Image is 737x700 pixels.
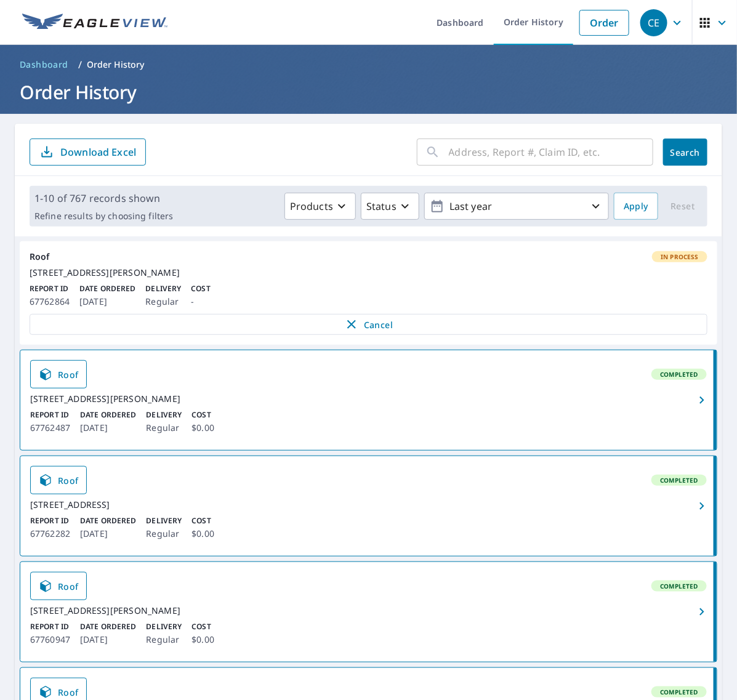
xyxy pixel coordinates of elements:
p: Last year [445,196,589,217]
p: Cost [191,409,214,420]
p: Delivery [145,283,181,294]
p: Report ID [30,515,70,526]
span: Completed [653,688,706,696]
p: Delivery [146,515,182,526]
button: Cancel [30,314,707,335]
p: Cost [191,621,214,632]
p: [DATE] [79,294,135,309]
p: $0.00 [191,632,214,647]
p: 67760947 [30,632,70,647]
span: Roof [38,579,79,593]
a: RoofCompleted[STREET_ADDRESS]Report ID67762282Date Ordered[DATE]DeliveryRegularCost$0.00 [20,456,717,556]
button: Apply [614,193,658,220]
p: Report ID [30,283,70,294]
span: Dashboard [20,58,68,71]
p: [DATE] [80,632,136,647]
p: 67762282 [30,526,70,541]
p: 67762487 [30,420,70,435]
p: Date Ordered [79,283,135,294]
span: Cancel [42,317,695,332]
a: Roof [30,360,87,388]
a: RoofCompleted[STREET_ADDRESS][PERSON_NAME]Report ID67760947Date Ordered[DATE]DeliveryRegularCost$... [20,562,717,662]
li: / [78,57,82,72]
div: [STREET_ADDRESS] [30,499,707,510]
span: Roof [38,473,79,488]
p: Report ID [30,621,70,632]
div: [STREET_ADDRESS][PERSON_NAME] [30,605,707,616]
a: RoofCompleted[STREET_ADDRESS][PERSON_NAME]Report ID67762487Date Ordered[DATE]DeliveryRegularCost$... [20,350,717,450]
p: Regular [146,420,182,435]
p: Regular [145,294,181,309]
p: Regular [146,526,182,541]
a: RoofIn Process[STREET_ADDRESS][PERSON_NAME]Report ID67762864Date Ordered[DATE]DeliveryRegularCost... [20,241,717,345]
span: Search [673,147,698,158]
span: Completed [653,370,706,379]
p: - [191,294,210,309]
p: Status [366,199,397,214]
p: Products [290,199,333,214]
p: Delivery [146,621,182,632]
p: [DATE] [80,420,136,435]
p: Regular [146,632,182,647]
p: Cost [191,515,214,526]
p: Order History [87,58,145,71]
nav: breadcrumb [15,55,722,74]
a: Order [579,10,629,36]
a: Roof [30,572,87,600]
span: Completed [653,476,706,485]
p: Refine results by choosing filters [34,211,173,222]
p: $0.00 [191,420,214,435]
input: Address, Report #, Claim ID, etc. [449,135,653,169]
h1: Order History [15,79,722,105]
p: Date Ordered [80,515,136,526]
span: Roof [38,367,79,382]
img: EV Logo [22,14,167,32]
div: [STREET_ADDRESS][PERSON_NAME] [30,393,707,404]
button: Status [361,193,419,220]
button: Download Excel [30,139,146,166]
div: Roof [30,251,707,262]
p: Download Excel [60,145,136,159]
p: [DATE] [80,526,136,541]
span: Apply [624,199,648,214]
span: In Process [653,252,706,261]
p: $0.00 [191,526,214,541]
a: Roof [30,466,87,494]
div: [STREET_ADDRESS][PERSON_NAME] [30,267,707,278]
a: Dashboard [15,55,73,74]
p: Date Ordered [80,621,136,632]
span: Completed [653,582,706,590]
button: Search [663,139,707,166]
p: Delivery [146,409,182,420]
button: Products [284,193,356,220]
p: 1-10 of 767 records shown [34,191,173,206]
p: Cost [191,283,210,294]
p: 67762864 [30,294,70,309]
span: Roof [38,685,79,699]
button: Last year [424,193,609,220]
div: CE [640,9,667,36]
p: Date Ordered [80,409,136,420]
p: Report ID [30,409,70,420]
